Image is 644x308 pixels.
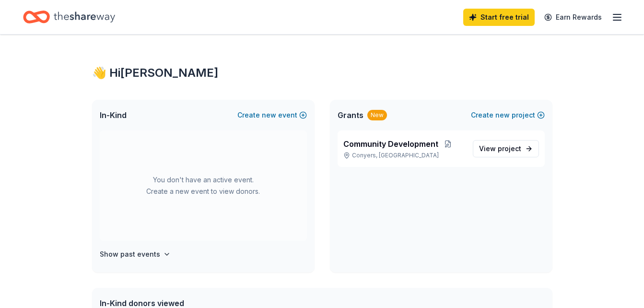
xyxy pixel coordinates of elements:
span: project [498,144,521,153]
a: Home [23,6,115,28]
span: Grants [338,109,363,121]
a: Start free trial [463,9,535,26]
button: Createnewevent [237,109,307,121]
h4: Show past events [100,249,160,260]
div: 👋 Hi [PERSON_NAME] [92,65,552,81]
div: New [367,110,387,120]
a: Earn Rewards [539,9,608,26]
span: new [495,109,510,121]
button: Show past events [100,249,171,260]
div: You don't have an active event. Create a new event to view donors. [100,130,307,241]
p: Conyers, [GEOGRAPHIC_DATA] [343,152,465,159]
span: View [479,143,521,154]
span: new [262,109,276,121]
button: Createnewproject [471,109,545,121]
span: Community Development [343,138,438,150]
span: In-Kind [100,109,127,121]
a: View project [473,140,539,157]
